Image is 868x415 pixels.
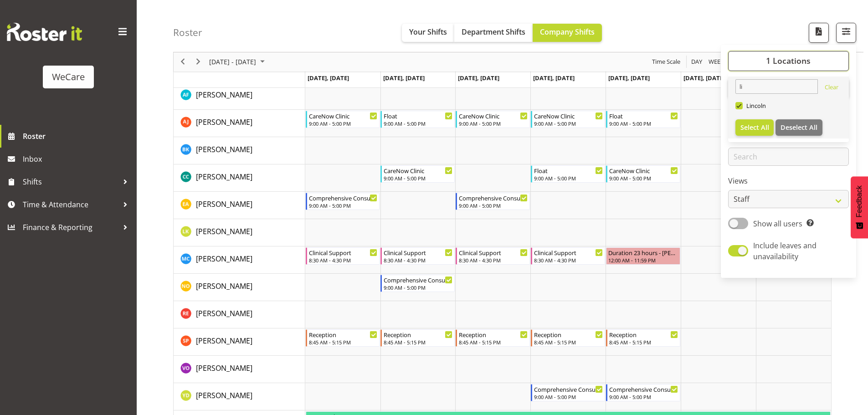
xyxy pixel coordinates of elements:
a: [PERSON_NAME] [196,199,252,210]
div: Amy Johannsen"s event - CareNow Clinic Begin From Thursday, September 11, 2025 at 9:00:00 AM GMT+... [531,111,605,128]
div: CareNow Clinic [609,166,678,175]
td: Yvonne Denny resource [174,383,305,410]
button: Your Shifts [402,24,454,42]
div: Samantha Poultney"s event - Reception Begin From Monday, September 8, 2025 at 8:45:00 AM GMT+12:0... [306,329,380,347]
div: Duration 23 hours - [PERSON_NAME] [608,248,678,257]
a: [PERSON_NAME] [196,363,252,374]
span: [PERSON_NAME] [196,90,252,100]
span: [DATE], [DATE] [458,74,499,82]
span: [PERSON_NAME] [196,308,252,318]
div: Amy Johannsen"s event - CareNow Clinic Begin From Monday, September 8, 2025 at 9:00:00 AM GMT+12:... [306,111,380,128]
button: 1 Locations [728,51,849,71]
span: [PERSON_NAME] [196,254,252,264]
span: Inbox [23,152,132,166]
button: Download a PDF of the roster according to the set date range. [809,23,829,43]
div: 9:00 AM - 5:00 PM [609,174,678,182]
div: Yvonne Denny"s event - Comprehensive Consult Begin From Friday, September 12, 2025 at 9:00:00 AM ... [606,384,680,401]
div: Charlotte Courtney"s event - CareNow Clinic Begin From Tuesday, September 9, 2025 at 9:00:00 AM G... [380,165,455,183]
td: Brian Ko resource [174,137,305,164]
div: September 08 - 14, 2025 [206,52,270,72]
td: Victoria Oberzil resource [174,356,305,383]
span: [DATE], [DATE] [533,74,575,82]
div: Comprehensive Consult [534,384,603,394]
div: Mary Childs"s event - Clinical Support Begin From Monday, September 8, 2025 at 8:30:00 AM GMT+12:... [306,247,380,265]
td: Alex Ferguson resource [174,82,305,110]
a: [PERSON_NAME] [196,308,252,319]
div: Ena Advincula"s event - Comprehensive Consult Begin From Monday, September 8, 2025 at 9:00:00 AM ... [306,193,380,210]
button: Feedback - Show survey [851,176,868,238]
div: 9:00 AM - 5:00 PM [309,120,378,127]
span: [PERSON_NAME] [196,336,252,346]
span: [PERSON_NAME] [196,117,252,127]
td: Ena Advincula resource [174,192,305,219]
div: Mary Childs"s event - Clinical Support Begin From Wednesday, September 10, 2025 at 8:30:00 AM GMT... [456,247,530,265]
button: Filter Shifts [836,23,856,43]
a: [PERSON_NAME] [196,281,252,292]
button: Next [192,56,205,68]
div: 9:00 AM - 5:00 PM [384,174,452,182]
div: 8:30 AM - 4:30 PM [534,256,603,264]
div: Amy Johannsen"s event - CareNow Clinic Begin From Wednesday, September 10, 2025 at 9:00:00 AM GMT... [456,111,530,128]
button: Time Scale [651,56,682,68]
div: Clinical Support [534,248,603,257]
div: Float [609,111,678,120]
div: 8:30 AM - 4:30 PM [384,256,452,264]
div: Comprehensive Consult [459,193,528,202]
div: Comprehensive Consult [309,193,378,202]
span: Your Shifts [409,27,447,37]
img: Rosterit website logo [7,23,82,41]
div: 8:30 AM - 4:30 PM [459,256,528,264]
td: Samantha Poultney resource [174,328,305,356]
div: Float [384,111,452,120]
span: Roster [23,129,132,143]
div: Charlotte Courtney"s event - CareNow Clinic Begin From Friday, September 12, 2025 at 9:00:00 AM G... [606,165,680,183]
div: Reception [534,330,603,339]
a: Clear [825,83,838,94]
a: [PERSON_NAME] [196,253,252,264]
div: 8:45 AM - 5:15 PM [534,338,603,346]
button: Deselect All [776,119,822,136]
span: [PERSON_NAME] [196,363,252,373]
span: Select All [740,123,769,132]
div: Mary Childs"s event - Duration 23 hours - Mary Childs Begin From Friday, September 12, 2025 at 12... [606,247,680,265]
span: Day [690,56,703,68]
span: Feedback [855,185,863,217]
td: Amy Johannsen resource [174,110,305,137]
span: [DATE], [DATE] [383,74,425,82]
div: 8:45 AM - 5:15 PM [309,338,378,346]
div: 9:00 AM - 5:00 PM [459,120,528,127]
span: [PERSON_NAME] [196,226,252,236]
a: [PERSON_NAME] [196,117,252,128]
span: Finance & Reporting [23,220,118,234]
button: Timeline Day [690,56,704,68]
button: Company Shifts [533,24,602,42]
div: 9:00 AM - 5:00 PM [609,120,678,127]
span: [PERSON_NAME] [196,144,252,154]
button: Select All [735,119,774,136]
div: 9:00 AM - 5:00 PM [309,202,378,209]
div: 9:00 AM - 5:00 PM [384,120,452,127]
div: 8:30 AM - 4:30 PM [309,256,378,264]
span: [PERSON_NAME] [196,172,252,182]
button: September 2025 [208,56,269,68]
span: Deselect All [781,123,817,132]
div: Samantha Poultney"s event - Reception Begin From Tuesday, September 9, 2025 at 8:45:00 AM GMT+12:... [380,329,455,347]
div: previous period [175,52,190,72]
span: Shifts [23,175,118,189]
div: Amy Johannsen"s event - Float Begin From Friday, September 12, 2025 at 9:00:00 AM GMT+12:00 Ends ... [606,111,680,128]
button: Previous [177,56,189,68]
div: Yvonne Denny"s event - Comprehensive Consult Begin From Thursday, September 11, 2025 at 9:00:00 A... [531,384,605,401]
td: Natasha Ottley resource [174,274,305,301]
span: [PERSON_NAME] [196,390,252,400]
div: CareNow Clinic [309,111,378,120]
span: [DATE], [DATE] [683,74,725,82]
div: Clinical Support [384,248,452,257]
label: Views [728,176,849,187]
div: CareNow Clinic [459,111,528,120]
input: Search [728,148,849,166]
div: Reception [309,330,378,339]
h4: Roster [173,27,202,38]
span: [DATE], [DATE] [608,74,650,82]
a: [PERSON_NAME] [196,171,252,182]
span: Time Scale [651,56,681,68]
